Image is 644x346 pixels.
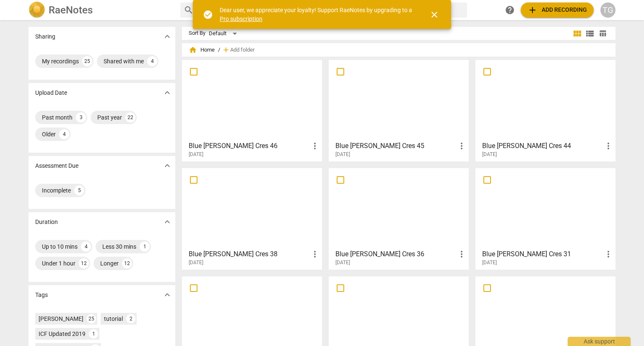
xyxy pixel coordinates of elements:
span: add [222,46,230,54]
div: 22 [125,112,135,122]
button: Close [424,5,444,25]
p: Assessment Due [35,161,78,170]
div: Past month [42,113,73,122]
div: Older [42,130,56,138]
button: Show more [161,86,174,99]
div: Past year [97,113,122,122]
a: Blue [PERSON_NAME] Cres 44[DATE] [478,63,613,158]
div: 2 [126,314,135,323]
a: Blue [PERSON_NAME] Cres 45[DATE] [332,63,466,158]
span: more_vert [457,249,467,259]
span: Home [189,46,215,54]
span: expand_more [162,290,172,300]
div: 3 [76,112,86,122]
span: [DATE] [335,151,350,158]
div: tutorial [104,315,123,323]
div: [PERSON_NAME] [39,315,83,323]
span: expand_more [162,88,172,98]
div: 25 [87,314,96,323]
button: Show more [161,216,174,228]
div: Ask support [568,337,631,346]
div: 4 [59,129,69,139]
span: expand_more [162,217,172,227]
h3: Blue Holly Cres 38 [189,249,310,259]
span: search [184,5,194,15]
span: more_vert [457,141,467,151]
div: Longer [100,259,119,268]
span: Add recording [527,5,587,15]
div: Up to 10 mins [42,242,78,251]
a: Blue [PERSON_NAME] Cres 46[DATE] [185,63,319,158]
span: table_chart [599,29,607,37]
span: check_circle [203,10,213,20]
a: Blue [PERSON_NAME] Cres 31[DATE] [478,171,613,266]
div: Sort By [189,30,205,36]
span: [DATE] [189,151,203,158]
button: Show more [161,30,174,43]
span: / [218,47,220,53]
div: Shared with me [104,57,144,65]
h3: Blue Holly Cres 46 [189,141,310,151]
div: Less 30 mins [102,242,136,251]
a: Pro subscription [220,16,262,22]
h3: Blue Holly Cres 31 [482,249,603,259]
div: ICF Updated 2019 [39,330,86,338]
p: Sharing [35,32,55,41]
div: My recordings [42,57,79,65]
button: Show more [161,289,174,301]
div: Default [209,27,240,40]
span: more_vert [603,141,613,151]
h2: RaeNotes [49,4,93,16]
span: expand_more [162,31,172,42]
div: Dear user, we appreciate your loyalty! Support RaeNotes by upgrading to a [220,6,414,23]
p: Duration [35,218,58,226]
div: 4 [81,242,91,252]
span: [DATE] [482,151,497,158]
p: Upload Date [35,88,67,97]
div: 1 [89,329,98,338]
button: TG [600,3,615,18]
button: Tile view [571,27,584,40]
span: close [429,10,439,20]
img: Logo [29,2,45,18]
a: Blue [PERSON_NAME] Cres 36[DATE] [332,171,466,266]
a: Help [502,3,517,18]
div: 5 [74,185,84,195]
span: [DATE] [482,259,497,266]
button: Upload [521,3,594,18]
button: Table view [596,27,609,40]
span: add [527,5,538,15]
span: help [505,5,515,15]
div: 4 [147,56,157,66]
span: more_vert [310,249,320,259]
div: 25 [82,56,92,66]
div: 12 [122,258,132,268]
p: Tags [35,291,48,299]
div: 12 [79,258,89,268]
span: view_list [585,29,595,39]
span: [DATE] [335,259,350,266]
h3: Blue Holly Cres 44 [482,141,603,151]
h3: Blue Holly Cres 45 [335,141,457,151]
a: Blue [PERSON_NAME] Cres 38[DATE] [185,171,319,266]
button: List view [584,27,596,40]
span: expand_more [162,161,172,171]
span: Add folder [230,47,254,53]
span: [DATE] [189,259,203,266]
span: more_vert [603,249,613,259]
button: Show more [161,159,174,172]
span: more_vert [310,141,320,151]
span: view_module [572,29,582,39]
span: home [189,46,197,54]
h3: Blue Holly Cres 36 [335,249,457,259]
a: LogoRaeNotes [29,2,174,18]
div: 1 [140,242,150,252]
div: Incomplete [42,186,71,195]
div: Under 1 hour [42,259,75,268]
